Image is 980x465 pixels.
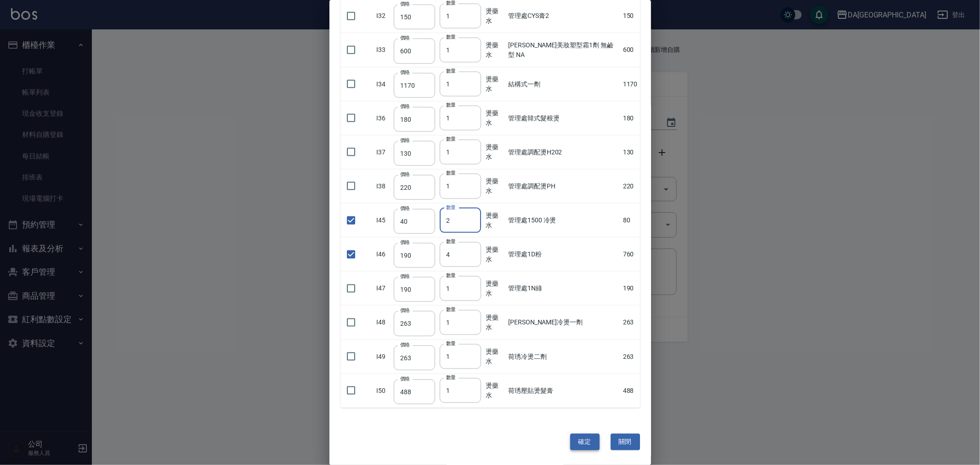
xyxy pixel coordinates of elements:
td: I36 [374,101,392,135]
td: 結構式一劑 [506,67,621,101]
label: 數量 [446,136,456,142]
td: 燙藥水 [483,135,506,169]
label: 數量 [446,238,456,245]
label: 價格 [400,34,410,41]
label: 價格 [400,273,410,280]
td: I33 [374,33,392,67]
td: 760 [621,238,640,272]
td: I48 [374,306,392,340]
td: I50 [374,374,392,408]
label: 價格 [400,0,410,7]
td: 燙藥水 [483,238,506,272]
td: I38 [374,169,392,203]
td: 荷琇冷燙二劑 [506,340,621,374]
td: 130 [621,135,640,169]
td: 488 [621,374,640,408]
button: 確定 [570,434,600,451]
td: [PERSON_NAME]冷燙一劑 [506,306,621,340]
td: 燙藥水 [483,101,506,135]
label: 價格 [400,239,410,246]
td: 管理處調配燙PH [506,169,621,203]
td: 燙藥水 [483,169,506,203]
td: I49 [374,340,392,374]
td: 263 [621,340,640,374]
td: 管理處1500 冷燙 [506,204,621,238]
td: 燙藥水 [483,272,506,306]
td: 燙藥水 [483,340,506,374]
label: 價格 [400,69,410,76]
td: 1170 [621,67,640,101]
td: 管理處1N綠 [506,272,621,306]
label: 數量 [446,34,456,40]
label: 價格 [400,103,410,110]
label: 價格 [400,171,410,178]
label: 價格 [400,137,410,144]
td: 燙藥水 [483,374,506,408]
td: I47 [374,272,392,306]
td: 管理處韓式髮根燙 [506,101,621,135]
label: 數量 [446,306,456,313]
td: I45 [374,204,392,238]
td: 600 [621,33,640,67]
label: 數量 [446,340,456,347]
td: I37 [374,135,392,169]
label: 數量 [446,272,456,279]
label: 價格 [400,375,410,382]
td: [PERSON_NAME]美妝塑型霜1劑 無鹼型 NA [506,33,621,67]
label: 數量 [446,374,456,381]
td: 管理處調配燙H202 [506,135,621,169]
label: 數量 [446,170,456,176]
td: 220 [621,169,640,203]
td: 管理處1D粉 [506,238,621,272]
td: 荷琇壓貼燙髮膏 [506,374,621,408]
label: 數量 [446,102,456,108]
label: 數量 [446,68,456,74]
td: 80 [621,204,640,238]
td: 燙藥水 [483,306,506,340]
td: 263 [621,306,640,340]
td: 燙藥水 [483,33,506,67]
td: 180 [621,101,640,135]
button: 關閉 [611,434,640,451]
td: I46 [374,238,392,272]
label: 價格 [400,205,410,212]
label: 價格 [400,341,410,348]
td: 燙藥水 [483,67,506,101]
td: I34 [374,67,392,101]
label: 價格 [400,307,410,314]
label: 數量 [446,204,456,211]
td: 190 [621,272,640,306]
td: 燙藥水 [483,204,506,238]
